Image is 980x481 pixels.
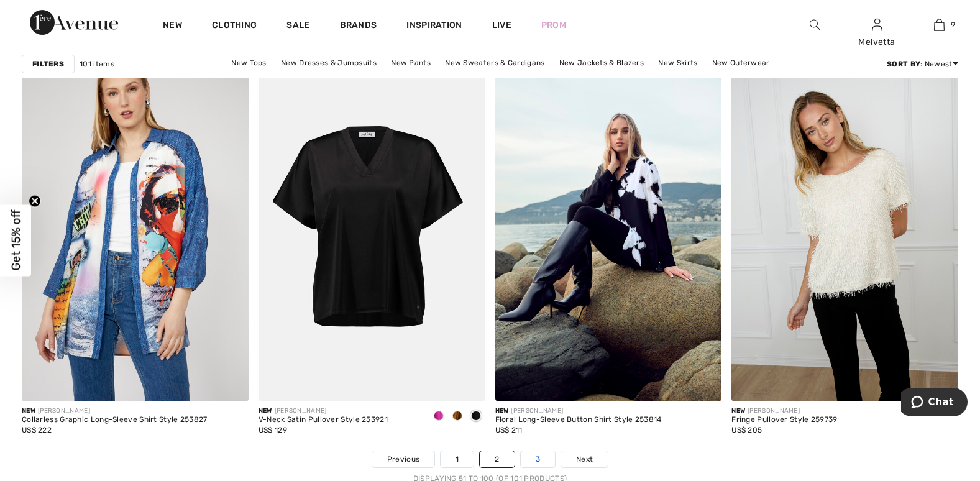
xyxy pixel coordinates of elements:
[439,55,551,71] a: New Sweaters & Cardigans
[495,426,523,434] span: US$ 211
[22,416,208,424] div: Collarless Graphic Long-Sleeve Shirt Style 253827
[706,55,776,71] a: New Outerwear
[406,20,462,33] span: Inspiration
[731,426,762,434] span: US$ 205
[492,19,511,32] a: Live
[259,416,388,424] div: V-Neck Satin Pullover Style 253921
[495,62,722,401] img: Floral Long-Sleeve Button Shirt Style 253814. Black/Off White
[541,19,566,32] a: Prom
[731,406,837,416] div: [PERSON_NAME]
[467,406,485,427] div: Black
[259,62,485,401] img: V-Neck Satin Pullover Style 253921. Black
[846,35,907,48] div: Melvetta
[495,407,509,415] span: New
[731,407,745,415] span: New
[480,451,514,467] a: 2
[901,388,968,419] iframe: Opens a widget where you can chat to one of our agents
[576,454,593,465] span: Next
[731,416,837,424] div: Fringe Pullover Style 259739
[553,55,650,71] a: New Jackets & Blazers
[225,55,272,71] a: New Tops
[521,451,555,467] a: 3
[652,55,703,71] a: New Skirts
[212,20,257,33] a: Clothing
[810,17,820,32] img: search the website
[286,20,309,33] a: Sale
[9,210,23,271] span: Get 15% off
[872,17,882,32] img: My Info
[259,407,272,415] span: New
[385,55,437,71] a: New Pants
[22,407,35,415] span: New
[951,19,955,30] span: 9
[22,62,249,401] img: Collarless Graphic Long-Sleeve Shirt Style 253827. Blue/orange
[29,195,41,208] button: Close teaser
[259,426,287,434] span: US$ 129
[372,451,434,467] a: Previous
[275,55,383,71] a: New Dresses & Jumpsuits
[909,17,969,32] a: 9
[163,20,182,33] a: New
[340,20,377,33] a: Brands
[448,406,467,427] div: Whisky
[887,60,920,68] strong: Sort By
[387,454,419,465] span: Previous
[429,406,448,427] div: Cosmos
[731,62,958,401] img: Fringe Pullover Style 259739. Vanilla
[30,10,118,35] img: 1ère Avenue
[22,426,52,434] span: US$ 222
[561,451,608,467] a: Next
[441,451,474,467] a: 1
[32,58,64,70] strong: Filters
[872,19,882,30] a: Sign In
[22,406,208,416] div: [PERSON_NAME]
[495,416,662,424] div: Floral Long-Sleeve Button Shirt Style 253814
[495,406,662,416] div: [PERSON_NAME]
[259,406,388,416] div: [PERSON_NAME]
[887,58,958,70] div: : Newest
[80,58,114,70] span: 101 items
[934,17,945,32] img: My Bag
